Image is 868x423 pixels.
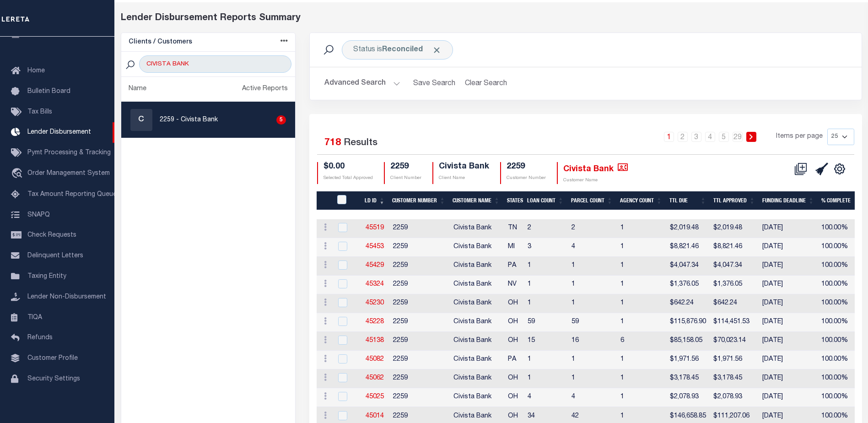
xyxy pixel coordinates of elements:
a: 45025 [366,394,384,400]
h4: $0.00 [323,162,373,172]
td: 6 [617,332,666,351]
th: Customer Number: activate to sort column ascending [388,191,449,210]
th: Ttl Due: activate to sort column ascending [666,191,710,210]
td: Civista Bank [450,313,504,332]
td: $1,376.05 [666,276,710,294]
td: Civista Bank [450,351,504,369]
i: travel_explore [11,168,26,180]
td: 1 [524,257,568,276]
td: Civista Bank [450,388,504,407]
td: 1 [617,351,666,369]
td: 2259 [389,257,450,276]
a: 45082 [366,356,384,363]
td: TN [504,219,524,238]
td: Civista Bank [450,369,504,388]
span: Check Requests [27,232,76,239]
td: [DATE] [759,238,818,257]
p: 2259 - Civista Bank [160,115,218,125]
td: $642.24 [710,294,759,313]
label: Results [344,136,377,151]
td: $2,078.93 [666,388,710,407]
span: Lender Disbursement [27,129,91,136]
span: Tax Amount Reporting Queue [27,191,117,198]
td: 3 [524,238,568,257]
a: 3 [691,132,701,142]
td: 1 [568,276,617,294]
span: Click to Remove [432,45,442,55]
td: [DATE] [759,351,818,369]
td: 59 [568,313,617,332]
span: Tax Bills [27,109,52,115]
th: Ttl Approved: activate to sort column ascending [710,191,759,210]
a: 2 [678,132,688,142]
h4: 2259 [507,162,546,172]
th: Agency Count: activate to sort column ascending [616,191,666,210]
td: 15 [524,332,568,351]
td: OH [504,388,524,407]
span: SNAPQ [27,211,50,218]
h4: Civista Bank [563,162,628,174]
td: 100.00% [818,294,863,313]
td: [DATE] [759,369,818,388]
td: $1,376.05 [710,276,759,294]
a: 45014 [366,413,384,419]
span: Delinquent Letters [27,253,83,259]
a: 4 [705,132,715,142]
td: 1 [568,294,617,313]
td: 100.00% [818,369,863,388]
a: 45324 [366,281,384,287]
td: Civista Bank [450,219,504,238]
span: Order Management System [27,170,110,177]
td: 100.00% [818,257,863,276]
td: MI [504,238,524,257]
td: 1 [617,294,666,313]
td: 1 [617,369,666,388]
td: 100.00% [818,313,863,332]
div: Status is [342,40,453,60]
td: $2,078.93 [710,388,759,407]
th: Parcel Count: activate to sort column ascending [567,191,616,210]
div: 5 [276,115,286,125]
td: 1 [617,276,666,294]
th: % Complete: activate to sort column ascending [818,191,863,210]
td: 2259 [389,369,450,388]
td: $4,047.34 [666,257,710,276]
td: [DATE] [759,219,818,238]
td: Civista Bank [450,257,504,276]
span: Bulletin Board [27,88,70,95]
button: Clear Search [461,75,511,92]
td: PA [504,351,524,369]
td: OH [504,369,524,388]
td: $1,971.56 [710,351,759,369]
a: 1 [664,132,674,142]
td: $1,971.56 [666,351,710,369]
th: Funding Deadline: activate to sort column ascending [759,191,818,210]
a: 45230 [366,300,384,306]
td: [DATE] [759,313,818,332]
th: LDID [331,191,361,210]
td: Civista Bank [450,238,504,257]
td: 1 [524,351,568,369]
a: C2259 - Civista Bank5 [121,102,296,138]
td: 16 [568,332,617,351]
td: 59 [524,313,568,332]
td: 100.00% [818,351,863,369]
a: 45429 [366,262,384,269]
span: Security Settings [27,376,80,382]
a: 45138 [366,337,384,344]
td: 1 [617,257,666,276]
td: 1 [568,351,617,369]
td: 100.00% [818,332,863,351]
td: [DATE] [759,388,818,407]
td: 1 [617,313,666,332]
td: 100.00% [818,238,863,257]
span: Customer Profile [27,355,78,362]
span: 718 [324,138,341,148]
span: Items per page [776,132,823,142]
button: Save Search [408,75,461,92]
td: [DATE] [759,276,818,294]
td: 2259 [389,276,450,294]
button: Advanced Search [324,75,400,92]
span: Refunds [27,335,53,341]
td: 1 [617,238,666,257]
